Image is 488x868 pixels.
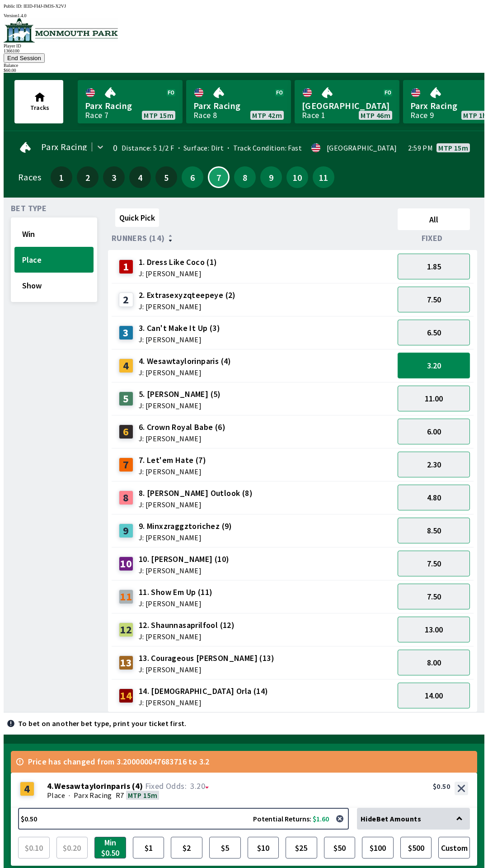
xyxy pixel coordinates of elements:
[364,839,391,856] span: $100
[250,839,277,856] span: $10
[398,287,470,312] button: 7.50
[398,683,470,708] button: 14.00
[398,208,470,230] button: All
[122,143,174,152] span: Distance: 5 1/2 F
[398,320,470,345] button: 6.50
[139,633,235,640] span: J: [PERSON_NAME]
[119,623,133,637] div: 12
[4,43,484,48] div: Player ID
[139,256,217,268] span: 1. Dress Like Coco (1)
[85,100,175,112] span: Parx Racing
[139,600,213,607] span: J: [PERSON_NAME]
[438,837,470,859] button: Custom
[398,254,470,279] button: 1.85
[211,175,226,179] span: 7
[139,553,230,565] span: 10. [PERSON_NAME] (10)
[119,689,133,703] div: 14
[139,336,220,343] span: J: [PERSON_NAME]
[286,166,308,188] button: 10
[425,393,443,404] span: 11.00
[398,485,470,510] button: 4.80
[30,104,49,112] span: Tracks
[139,699,268,706] span: J: [PERSON_NAME]
[302,112,325,119] div: Race 1
[425,624,443,635] span: 13.00
[103,166,125,188] button: 3
[139,402,221,409] span: J: [PERSON_NAME]
[224,143,302,152] span: Track Condition: Fast
[433,782,450,791] div: $0.50
[144,112,174,119] span: MTP 15m
[131,174,149,180] span: 4
[119,425,133,439] div: 6
[18,720,187,727] p: To bet on another bet type, print your ticket first.
[112,235,165,242] span: Runners (14)
[11,205,47,212] span: Bet Type
[79,174,96,180] span: 2
[427,492,441,503] span: 4.80
[119,325,133,340] div: 3
[398,353,470,378] button: 3.20
[400,837,432,859] button: $500
[361,112,390,119] span: MTP 46m
[112,234,394,243] div: Runners (14)
[288,839,315,856] span: $25
[119,590,133,604] div: 11
[47,782,54,791] span: 4 .
[85,112,108,119] div: Race 7
[23,4,66,9] span: IEID-FI4J-IM3S-X2VJ
[326,839,353,856] span: $50
[427,459,441,470] span: 2.30
[4,63,484,68] div: Balance
[77,166,99,188] button: 2
[22,229,86,239] span: Win
[286,837,317,859] button: $25
[111,144,118,151] div: 0
[252,112,282,119] span: MTP 42m
[119,392,133,406] div: 5
[4,53,45,63] button: End Session
[14,273,94,298] button: Show
[173,839,200,856] span: $2
[427,525,441,536] span: 8.50
[441,839,468,856] span: Custom
[4,68,484,73] div: $ 60.00
[398,617,470,642] button: 13.00
[139,652,274,664] span: 13. Courageous [PERSON_NAME] (13)
[155,166,177,188] button: 5
[171,837,202,859] button: $2
[139,454,206,466] span: 7. Let'em Hate (7)
[74,791,112,800] span: Parx Racing
[51,166,72,188] button: 1
[427,294,441,305] span: 7.50
[41,143,87,151] span: Parx Racing
[184,174,201,180] span: 6
[410,112,434,119] div: Race 9
[260,166,282,188] button: 9
[190,781,205,791] span: 3.20
[54,782,130,791] span: Wesawtaylorinparis
[47,791,65,800] span: Place
[139,435,225,442] span: J: [PERSON_NAME]
[139,289,236,301] span: 2. Extrasexyzqteepeye (2)
[236,174,253,180] span: 8
[398,650,470,675] button: 8.00
[139,520,232,532] span: 9. Minxzraggztorichez (9)
[174,143,224,152] span: Surface: Dirt
[427,426,441,437] span: 6.00
[4,4,484,9] div: Public ID:
[263,174,280,180] span: 9
[427,558,441,569] span: 7.50
[394,234,474,243] div: Fixed
[427,327,441,338] span: 6.50
[97,839,124,856] span: Min $0.50
[69,791,70,800] span: ·
[139,619,235,631] span: 12. Shaunnasaprilfool (12)
[193,100,284,112] span: Parx Racing
[139,388,221,400] span: 5. [PERSON_NAME] (5)
[139,501,253,508] span: J: [PERSON_NAME]
[119,212,155,223] span: Quick Pick
[408,144,433,151] span: 2:59 PM
[119,491,133,505] div: 8
[139,322,220,334] span: 3. Can't Make It Up (3)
